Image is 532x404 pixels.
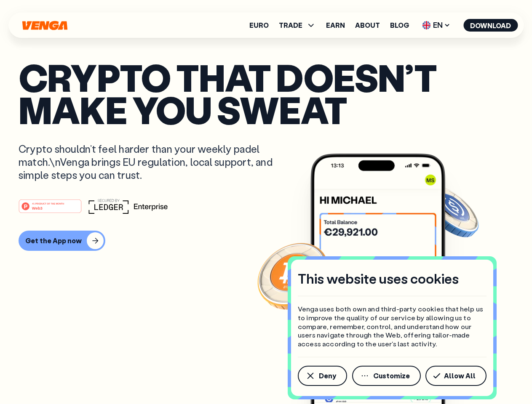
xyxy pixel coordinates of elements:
span: Allow All [444,372,476,379]
a: Earn [326,22,345,29]
span: TRADE [279,20,316,30]
h4: This website uses cookies [298,270,459,287]
a: About [355,22,380,29]
button: Deny [298,366,347,386]
a: Blog [390,22,409,29]
a: Euro [249,22,269,29]
span: TRADE [279,22,302,29]
button: Allow All [425,366,487,386]
svg: Home [21,21,68,30]
tspan: Web3 [32,205,43,210]
span: EN [419,19,453,32]
button: Get the App now [19,231,105,251]
p: Venga uses both own and third-party cookies that help us to improve the quality of our service by... [298,305,487,348]
span: Customize [373,372,410,379]
p: Crypto that doesn’t make you sweat [19,61,513,125]
div: Get the App now [25,237,82,245]
a: Get the App now [19,231,513,251]
img: Bitcoin [256,238,331,314]
p: Crypto shouldn’t feel harder than your weekly padel match.\nVenga brings EU regulation, local sup... [19,142,285,182]
img: USDC coin [420,181,481,242]
a: #1 PRODUCT OF THE MONTHWeb3 [19,204,82,215]
button: Download [463,19,518,32]
tspan: #1 PRODUCT OF THE MONTH [32,202,64,205]
button: Customize [352,366,421,386]
img: flag-uk [422,21,430,29]
span: Deny [319,372,336,379]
